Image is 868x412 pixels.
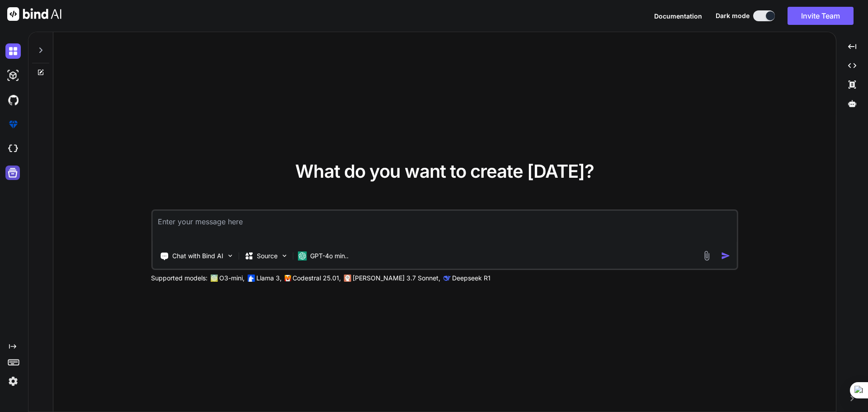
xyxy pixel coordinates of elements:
p: Deepseek R1 [452,274,491,283]
img: GPT-4 [210,275,217,282]
img: icon [721,251,731,260]
p: Source [257,251,278,260]
img: Mistral-AI [284,275,291,281]
img: Llama2 [247,275,255,282]
p: Llama 3, [256,274,282,283]
img: Pick Tools [226,252,234,260]
button: Invite Team [788,7,854,25]
img: claude [344,275,351,282]
p: O3-mini, [219,274,245,283]
p: Codestral 25.01, [292,274,341,283]
span: What do you want to create [DATE]? [295,160,594,182]
img: githubDark [5,92,21,108]
img: GPT-4o mini [297,251,307,260]
img: attachment [702,251,712,261]
p: Chat with Bind AI [172,251,223,260]
p: [PERSON_NAME] 3.7 Sonnet, [353,274,440,283]
img: settings [5,374,21,389]
img: darkChat [5,43,21,59]
button: Documentation [654,11,702,21]
p: Supported models: [151,274,208,283]
span: Dark mode [716,11,750,20]
img: darkAi-studio [5,68,21,83]
span: Documentation [654,12,702,20]
img: Bind AI [7,7,61,21]
img: premium [5,117,21,132]
p: GPT-4o min.. [310,251,349,260]
img: claude [443,275,450,282]
img: cloudideIcon [5,141,21,156]
img: Pick Models [280,252,288,260]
